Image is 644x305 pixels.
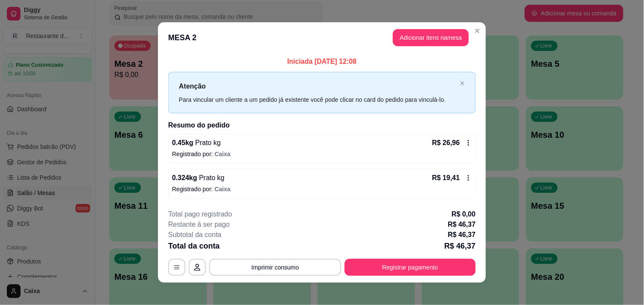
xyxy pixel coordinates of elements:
div: Para vincular um cliente a um pedido já existente você pode clicar no card do pedido para vinculá... [179,95,457,104]
p: Iniciada [DATE] 12:08 [168,56,476,67]
span: Caixa [215,186,231,192]
p: Atenção [179,81,457,92]
p: Total pago registrado [168,209,232,219]
button: Imprimir consumo [209,259,341,276]
p: R$ 46,37 [448,230,476,240]
span: Caixa [215,151,231,157]
span: Prato kg [197,174,225,181]
button: Adicionar itens namesa [393,29,469,46]
h2: Resumo do pedido [168,120,476,130]
p: Registrado por: [172,150,472,158]
header: MESA 2 [158,22,486,53]
p: 0.324 kg [172,173,225,183]
p: R$ 19,41 [432,173,460,183]
p: Restante à ser pago [168,219,230,230]
p: 0.45 kg [172,138,221,148]
span: Prato kg [193,139,221,146]
p: Subtotal da conta [168,230,222,240]
p: R$ 46,37 [445,240,476,252]
p: Registrado por: [172,185,472,193]
button: close [460,81,465,86]
p: Total da conta [168,240,220,252]
button: Registrar pagamento [345,259,476,276]
p: R$ 46,37 [448,219,476,230]
button: Close [471,24,484,38]
p: R$ 0,00 [452,209,476,219]
p: R$ 26,96 [432,138,460,148]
